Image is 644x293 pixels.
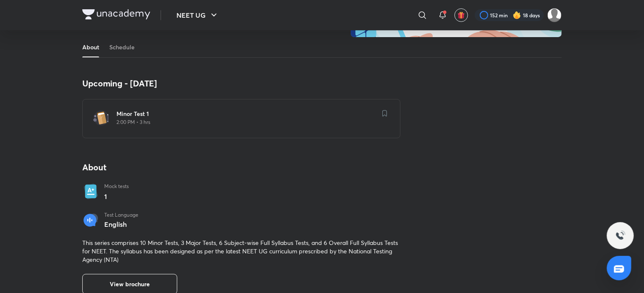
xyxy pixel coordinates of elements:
[82,239,398,263] span: This series comprises 10 Minor Tests, 3 Major Tests, 6 Subject-wise Full Syllabus Tests, and 6 Ov...
[513,11,521,19] img: streak
[615,231,625,241] img: ttu
[82,162,400,173] h4: About
[93,110,110,126] img: test
[82,9,150,19] img: Company Logo
[116,110,376,118] h6: Minor Test 1
[82,78,400,89] h4: Upcoming - [DATE]
[457,11,465,19] img: avatar
[171,7,224,24] button: NEET UG
[82,9,150,22] a: Company Logo
[104,220,138,228] p: English
[82,37,99,57] a: About
[104,191,129,202] p: 1
[455,8,468,22] button: avatar
[104,212,138,218] p: Test Language
[547,8,562,22] img: surabhi
[382,110,387,117] img: save
[110,280,150,288] span: View brochure
[104,183,129,190] p: Mock tests
[116,119,376,126] p: 2:00 PM • 3 hrs
[109,37,135,57] a: Schedule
